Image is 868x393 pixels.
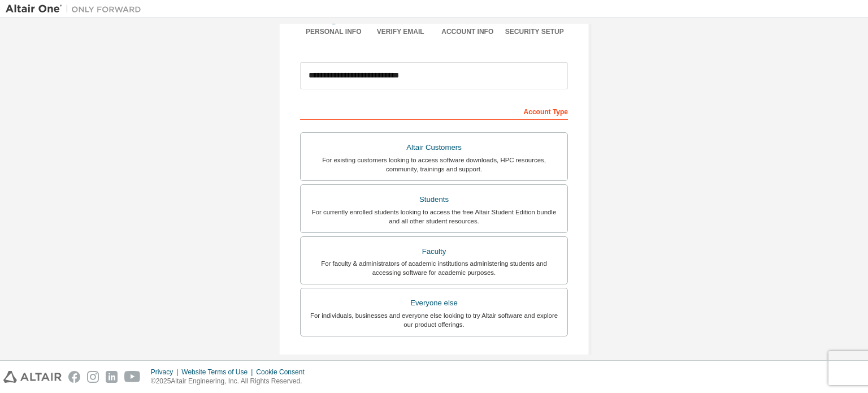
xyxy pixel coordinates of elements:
[307,311,561,329] div: For individuals, businesses and everyone else looking to try Altair software and explore our prod...
[300,27,367,36] div: Personal Info
[307,295,561,311] div: Everyone else
[300,102,568,120] div: Account Type
[6,3,147,15] img: Altair One
[68,371,80,383] img: facebook.svg
[151,368,181,377] div: Privacy
[501,27,568,36] div: Security Setup
[434,27,501,36] div: Account Info
[124,371,141,383] img: youtube.svg
[151,377,311,386] p: © 2025 Altair Engineering, Inc. All Rights Reserved.
[307,259,561,277] div: For faculty & administrators of academic institutions administering students and accessing softwa...
[300,353,568,372] div: Your Profile
[256,368,311,377] div: Cookie Consent
[181,368,256,377] div: Website Terms of Use
[307,244,561,260] div: Faculty
[307,140,561,156] div: Altair Customers
[307,208,561,226] div: For currently enrolled students looking to access the free Altair Student Edition bundle and all ...
[87,371,99,383] img: instagram.svg
[307,192,561,208] div: Students
[106,371,118,383] img: linkedin.svg
[307,156,561,174] div: For existing customers looking to access software downloads, HPC resources, community, trainings ...
[3,371,62,383] img: altair_logo.svg
[367,27,435,36] div: Verify Email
